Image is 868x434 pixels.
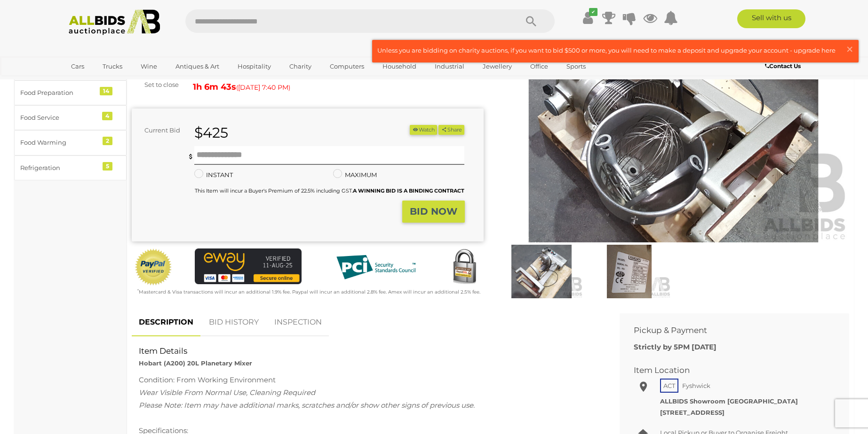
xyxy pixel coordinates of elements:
a: BID HISTORY [202,309,266,336]
a: [GEOGRAPHIC_DATA] [65,74,144,90]
div: Refrigeration [20,163,98,173]
strong: [STREET_ADDRESS] [660,409,725,416]
a: Antiques & Art [169,59,225,74]
small: Mastercard & Visa transactions will incur an additional 1.9% fee. Paypal will incur an additional... [137,289,480,295]
span: Wear Visible From Normal Use, Cleaning Required [139,388,315,397]
label: INSTANT [194,170,233,180]
b: Contact Us [765,62,801,70]
button: Watch [410,125,437,135]
a: Charity [283,59,318,74]
h2: Item Details [139,347,598,356]
strong: 1h 6m 43s [193,82,236,92]
button: Share [438,125,464,135]
div: 14 [100,87,112,95]
a: Sports [560,59,592,74]
a: Trucks [96,59,128,74]
i: ✔ [589,8,597,16]
div: Condition: From Working Environment [139,373,598,386]
a: Cars [65,59,90,74]
strong: Hobart (A200) 20L Planetary Mixer [139,359,252,367]
div: 4 [102,112,112,120]
strong: $425 [194,124,228,141]
button: BID NOW [402,201,465,223]
span: Please Note: Item may have additional marks, scratches and/or show other signs of previous use. [139,401,475,410]
h2: Pickup & Payment [634,326,821,335]
div: Food Preparation [20,87,98,98]
a: ✔ [581,9,595,26]
a: Office [524,59,554,74]
a: Hospitality [231,59,277,74]
a: Computers [324,59,370,74]
div: 5 [103,162,112,170]
span: × [845,40,854,58]
li: Watch this item [410,125,437,135]
img: Hobart (A200) 20L Planetary Mixer [500,245,583,298]
a: Wine [135,59,163,74]
img: Official PayPal Seal [134,248,173,286]
a: Jewellery [477,59,518,74]
div: Set to close [125,79,186,90]
a: Industrial [429,59,470,74]
b: Strictly by 5PM [DATE] [634,342,717,351]
span: [DATE] 7:40 PM [238,83,288,92]
div: Current Bid [132,125,187,136]
a: Refrigeration 5 [14,155,127,180]
a: Food Warming 2 [14,130,127,155]
strong: ALLBIDS Showroom [GEOGRAPHIC_DATA] [660,397,798,405]
img: Secured by Rapid SSL [446,248,483,286]
img: eWAY Payment Gateway [195,248,302,284]
div: Food Service [20,112,98,123]
img: PCI DSS compliant [329,248,423,286]
img: Hobart (A200) 20L Planetary Mixer [588,245,671,298]
label: MAXIMUM [333,170,377,180]
img: Allbids.com.au [64,9,166,35]
img: Hobart (A200) 20L Planetary Mixer [498,16,850,242]
a: INSPECTION [267,309,329,336]
div: Food Warming [20,137,98,148]
strong: BID NOW [410,206,457,217]
h2: Item Location [634,366,821,375]
b: A WINNING BID IS A BINDING CONTRACT [353,187,464,194]
a: Food Service 4 [14,105,127,130]
small: This Item will incur a Buyer's Premium of 22.5% including GST. [195,187,464,194]
a: Contact Us [765,61,803,71]
button: Search [508,9,555,33]
div: 2 [103,137,112,145]
a: DESCRIPTION [132,309,200,336]
a: Food Preparation 14 [14,80,127,105]
a: Household [376,59,422,74]
a: Sell with us [737,9,805,28]
span: Fyshwick [680,380,713,392]
span: ( ) [236,84,290,91]
span: ACT [660,379,678,393]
